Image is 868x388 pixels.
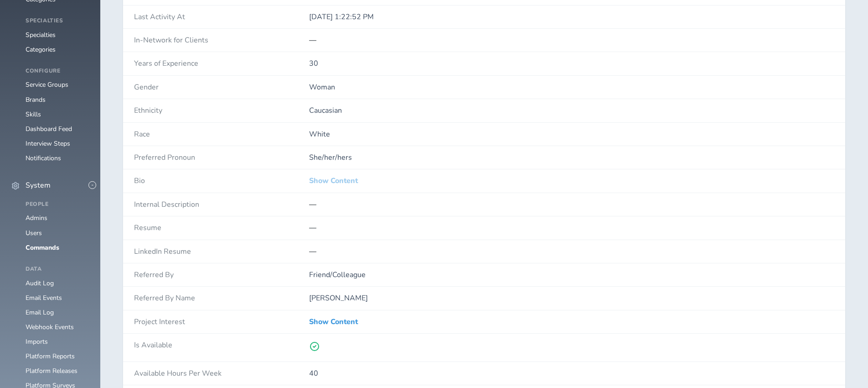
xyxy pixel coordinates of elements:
h4: LinkedIn Resume [134,247,309,256]
h4: Resume [134,224,309,232]
a: Users [26,229,42,237]
a: Interview Steps [26,139,70,148]
a: Email Events [26,294,62,302]
span: — [309,223,316,233]
p: 40 [309,369,834,378]
p: 30 [309,59,834,68]
p: Friend/Colleague [309,271,834,279]
a: Webhook Events [26,323,74,331]
a: Platform Releases [26,367,77,375]
h4: Internal Description [134,200,309,209]
a: Brands [26,95,46,104]
p: [DATE] 1:22:52 PM [309,13,834,21]
a: Categories [26,45,56,54]
button: - [88,181,96,189]
h4: In-Network for Clients [134,36,309,44]
h4: Referred By [134,271,309,279]
a: Dashboard Feed [26,125,72,133]
span: — [309,246,316,257]
div: — [309,200,834,209]
a: Service Groups [26,80,68,89]
h4: Available Hours Per Week [134,369,309,378]
h4: Gender [134,83,309,91]
h4: Preferred Pronoun [134,153,309,162]
a: Audit Log [26,279,54,288]
h4: Race [134,130,309,138]
h4: Specialties [26,18,89,24]
h4: Last Activity At [134,13,309,21]
h4: Referred By Name [134,294,309,302]
p: Woman [309,83,834,91]
h4: People [26,201,89,208]
h4: Configure [26,68,89,74]
h4: Ethnicity [134,106,309,115]
a: Show Content [309,177,358,185]
p: White [309,130,834,138]
a: Skills [26,110,41,119]
h4: Is Available [134,341,309,349]
a: Email Log [26,308,54,317]
div: — [309,36,834,44]
h4: Bio [134,177,309,185]
a: Specialties [26,31,56,39]
a: Imports [26,337,48,346]
h4: Project Interest [134,318,309,326]
a: Commands [26,243,59,252]
h4: Data [26,266,89,273]
a: Admins [26,214,47,222]
a: Platform Reports [26,352,75,361]
h4: Years of Experience [134,59,309,68]
a: Notifications [26,154,61,163]
p: She/her/hers [309,153,834,162]
p: Caucasian [309,106,834,115]
p: [PERSON_NAME] [309,294,834,302]
a: Show Content [309,318,358,326]
span: System [26,181,51,189]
